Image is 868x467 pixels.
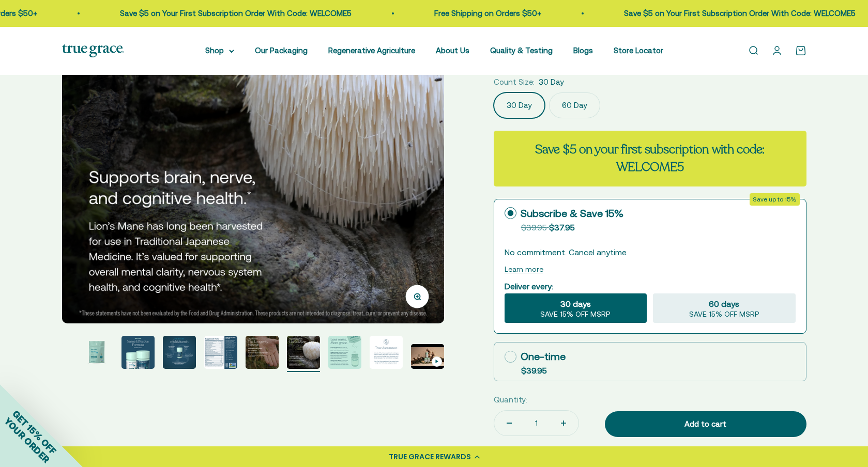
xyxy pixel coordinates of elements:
div: TRUE GRACE REWARDS [389,452,471,462]
p: Save $5 on Your First Subscription Order With Code: WELCOME5 [113,7,344,20]
img: Daily Men's 50+ Multivitamin [328,336,361,369]
p: Save $5 on Your First Subscription Order With Code: WELCOME5 [617,7,848,20]
a: Free Shipping on Orders $50+ [427,9,534,18]
img: Daily Men's 50+ Multivitamin [246,336,279,369]
button: Go to item 6 [246,336,279,372]
img: Daily Men's 50+ Multivitamin [370,336,403,369]
img: Daily Men's 50+ Multivitamin [204,336,237,369]
button: Increase quantity [549,411,578,435]
div: Add to cart [626,418,786,430]
summary: Shop [205,44,234,57]
a: About Us [436,46,469,55]
label: Quantity: [494,394,527,406]
button: Decrease quantity [494,411,524,435]
button: Go to item 8 [328,336,361,372]
button: Go to item 2 [80,336,113,372]
img: Daily Men's 50+ Multivitamin [287,336,320,369]
strong: Save $5 on your first subscription with code: WELCOME5 [535,141,765,176]
a: Quality & Testing [490,46,553,55]
a: Regenerative Agriculture [328,46,415,55]
span: 30 Day [539,76,564,88]
button: Go to item 7 [287,336,320,372]
a: Blogs [573,46,593,55]
legend: Count Size: [494,76,535,88]
img: Daily Men's 50+ Multivitamin [80,336,113,369]
a: Store Locator [614,46,663,55]
button: Go to item 3 [121,336,155,372]
button: Go to item 5 [204,336,237,372]
img: Daily Men's 50+ Multivitamin [163,336,196,369]
button: Go to item 9 [370,336,403,372]
button: Go to item 4 [163,336,196,372]
span: GET 15% OFF [10,408,58,456]
button: Add to cart [605,411,806,437]
span: YOUR ORDER [2,415,52,465]
button: Go to item 10 [411,344,444,372]
img: Daily Men's 50+ Multivitamin [121,336,155,369]
a: Our Packaging [255,46,308,55]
